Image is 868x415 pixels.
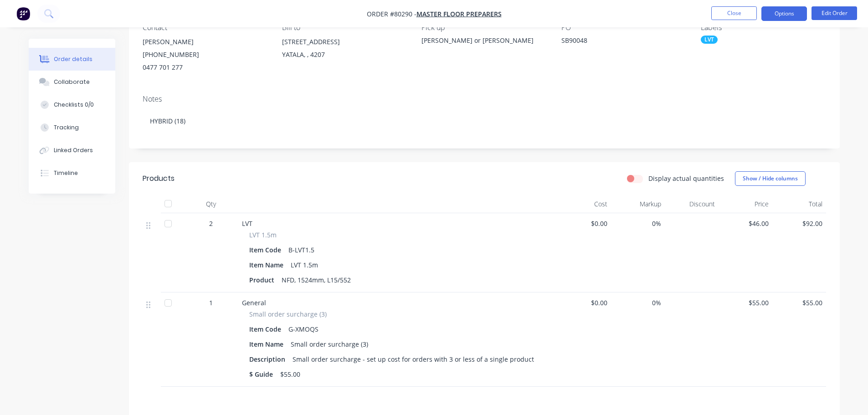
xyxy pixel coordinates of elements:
button: Timeline [29,162,115,184]
div: Description [249,353,289,366]
button: Checklists 0/0 [29,93,115,116]
div: Contact [143,23,267,32]
span: $55.00 [722,298,769,307]
div: Markup [611,195,665,213]
span: General [242,298,266,307]
div: Item Code [249,323,285,336]
div: B-LVT1.5 [285,243,318,256]
button: Edit Order [812,6,857,20]
div: G-XMOQS [285,323,322,336]
span: $46.00 [722,219,769,228]
div: [PERSON_NAME] or [PERSON_NAME] [421,36,546,45]
div: Order details [54,55,92,63]
div: PO [561,23,686,32]
div: Products [143,173,175,184]
div: [PERSON_NAME][PHONE_NUMBER]0477 701 277 [143,36,267,74]
div: Notes [143,95,826,103]
div: Bill to [282,23,407,32]
button: Options [761,6,807,21]
div: [STREET_ADDRESS]YATALA, , 4207 [282,36,407,65]
span: 0% [615,298,661,307]
button: Tracking [29,116,115,139]
div: Tracking [54,123,79,132]
div: HYBRID (18) [143,107,826,135]
div: Linked Orders [54,146,93,154]
span: 2 [209,219,213,228]
div: Pick up [421,23,546,32]
div: YATALA, , 4207 [282,48,407,61]
div: Item Code [249,243,285,256]
div: Checklists 0/0 [54,101,94,109]
div: $ Guide [249,368,277,381]
button: Order details [29,48,115,71]
div: [STREET_ADDRESS] [282,36,407,48]
div: Cost [557,195,611,213]
div: Item Name [249,338,287,351]
span: LVT [242,219,252,228]
span: Order #80290 - [367,10,416,18]
div: Item Name [249,258,287,272]
div: Small order surcharge (3) [287,338,372,351]
div: Qty [184,195,238,213]
span: $0.00 [561,219,607,228]
div: Labels [701,23,826,32]
div: LVT 1.5m [287,258,322,272]
a: Master Floor Preparers [416,10,502,18]
div: 0477 701 277 [143,61,267,74]
button: Collaborate [29,71,115,93]
span: Small order surcharge (3) [249,309,327,319]
span: $55.00 [776,298,822,307]
div: Small order surcharge - set up cost for orders with 3 or less of a single product [289,353,538,366]
span: $0.00 [561,298,607,307]
div: Timeline [54,169,78,177]
div: Total [772,195,826,213]
div: SB90048 [561,36,675,48]
div: NFD, 1524mm, L15/552 [278,273,354,287]
button: Show / Hide columns [735,171,806,186]
span: $92.00 [776,219,822,228]
span: LVT 1.5m [249,230,277,240]
button: Close [711,6,757,20]
label: Display actual quantities [648,174,724,183]
div: Discount [665,195,719,213]
img: Factory [16,7,30,20]
div: LVT [701,36,718,44]
div: [PERSON_NAME] [143,36,267,48]
div: Collaborate [54,78,90,86]
div: Product [249,273,278,287]
div: [PHONE_NUMBER] [143,48,267,61]
div: Price [719,195,772,213]
span: 0% [615,219,661,228]
div: $55.00 [277,368,304,381]
span: 1 [209,298,213,307]
button: Linked Orders [29,139,115,162]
